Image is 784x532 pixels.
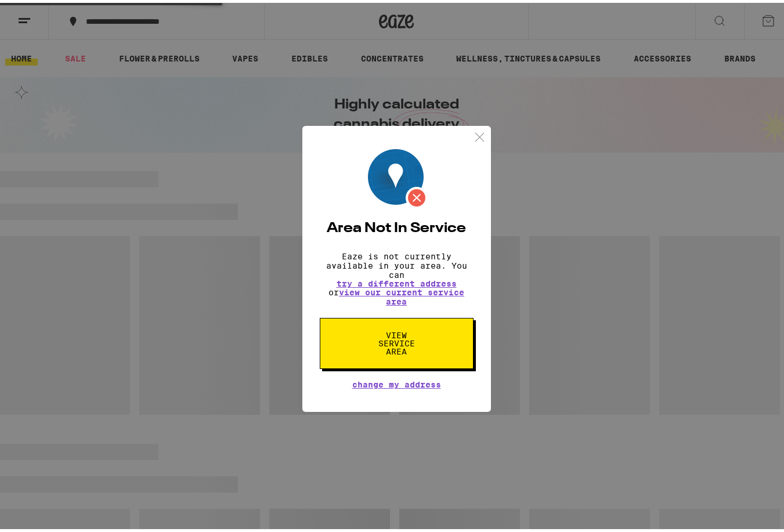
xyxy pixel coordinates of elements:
[352,378,441,386] button: Change My Address
[320,249,474,303] p: Eaze is not currently available in your area. You can or
[367,328,427,353] span: View Service Area
[320,328,474,337] a: View Service Area
[368,146,428,206] img: Location
[320,219,474,233] h2: Area Not In Service
[7,8,84,17] span: Hi. Need any help?
[320,315,474,366] button: View Service Area
[472,127,487,142] img: close.svg
[337,277,457,285] button: try a different address
[339,285,464,303] a: view our current service area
